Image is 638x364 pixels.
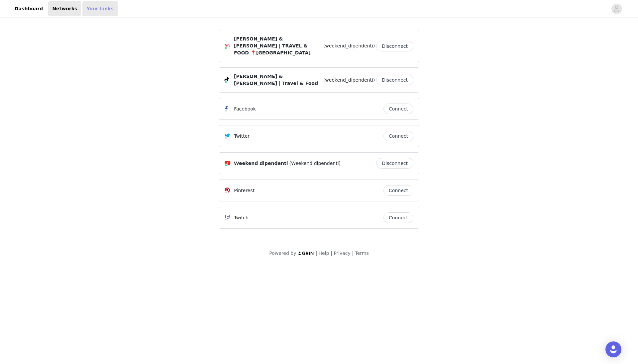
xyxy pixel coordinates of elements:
p: Twitch [234,214,249,221]
div: avatar [613,4,620,14]
p: Facebook [234,106,256,112]
a: Your Links [82,1,118,16]
span: Powered by [269,251,296,256]
span: [PERSON_NAME] & [PERSON_NAME] | Travel & Food [234,73,322,87]
p: Twitter [234,133,250,140]
button: Disconnect [376,158,413,169]
span: (weekend_dipendenti) [323,42,375,49]
a: Terms [355,251,369,256]
button: Connect [383,131,413,141]
span: | [316,251,317,256]
span: | [331,251,332,256]
button: Connect [383,185,413,196]
a: Dashboard [11,1,47,16]
button: Disconnect [376,41,413,51]
span: Weekend dipendenti [234,160,288,167]
p: Pinterest [234,187,255,194]
div: Open Intercom Messenger [605,341,621,357]
span: (weekend_dipendenti) [323,77,375,84]
a: Networks [48,1,81,16]
a: Privacy [334,251,351,256]
span: [PERSON_NAME] & [PERSON_NAME] | TRAVEL & FOOD 📍[GEOGRAPHIC_DATA] [234,36,322,56]
button: Connect [383,104,413,114]
span: (Weekend dipendenti) [289,160,341,167]
button: Disconnect [376,75,413,85]
img: Instagram Icon [225,43,230,49]
button: Connect [383,212,413,223]
img: logo [298,251,314,255]
span: | [352,251,354,256]
a: Help [319,251,329,256]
